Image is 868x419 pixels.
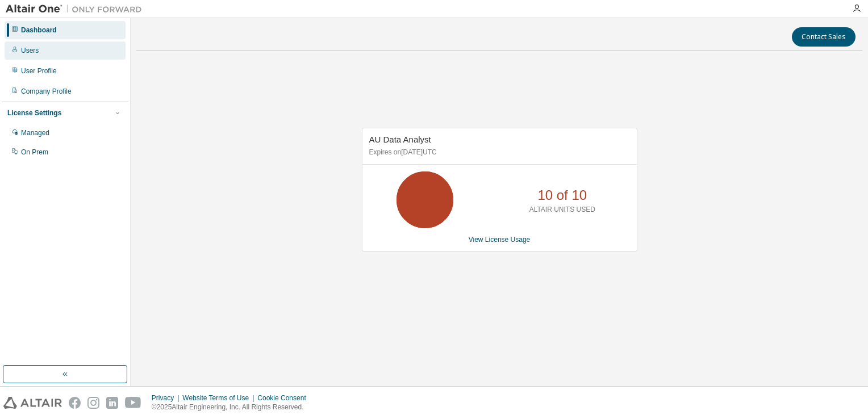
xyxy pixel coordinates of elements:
img: facebook.svg [69,397,81,409]
img: altair_logo.svg [3,397,62,409]
p: 10 of 10 [537,186,587,205]
div: Company Profile [21,87,72,96]
a: View License Usage [469,236,531,244]
p: ALTAIR UNITS USED [529,205,595,215]
img: Altair One [6,3,148,15]
span: AU Data Analyst [369,135,431,144]
img: instagram.svg [87,397,99,409]
div: License Settings [7,108,61,118]
div: Dashboard [21,26,57,35]
img: youtube.svg [125,397,141,409]
div: Website Terms of Use [182,393,257,403]
div: On Prem [21,148,48,157]
div: Privacy [152,393,182,403]
button: Contact Sales [792,27,856,47]
div: User Profile [21,66,57,76]
div: Users [21,46,39,55]
p: © 2025 Altair Engineering, Inc. All Rights Reserved. [152,403,313,412]
div: Cookie Consent [257,393,312,403]
img: linkedin.svg [106,397,118,409]
p: Expires on [DATE] UTC [369,148,627,157]
div: Managed [21,128,49,137]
